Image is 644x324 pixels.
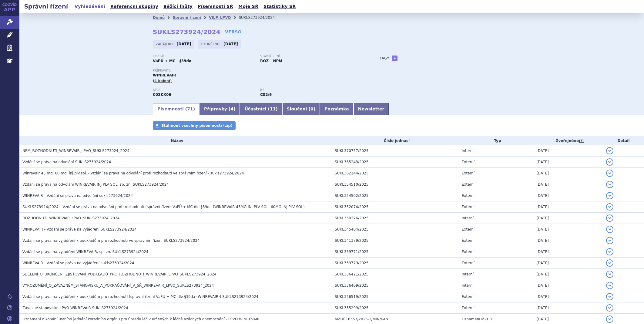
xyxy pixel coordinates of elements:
[533,136,603,145] th: Zveřejněno
[260,59,282,63] strong: ROZ – NPM
[332,269,459,280] td: SUKL336421/2025
[153,15,165,20] a: Domů
[533,145,603,157] td: [DATE]
[533,246,603,258] td: [DATE]
[22,250,148,254] span: Vzdání se práva na vyjádření WINREVAIR, sp. zn. SUKLS273924/2024
[153,88,254,92] p: ATC:
[153,121,236,130] a: Stáhnout všechny písemnosti (zip)
[462,194,475,198] span: Externí
[462,216,474,220] span: Interní
[153,69,367,73] p: Přípravky:
[606,248,613,255] button: detail
[332,168,459,179] td: SUKL362144/2025
[462,272,474,276] span: Interní
[606,181,613,188] button: detail
[606,170,613,177] button: detail
[230,106,233,111] span: 4
[606,304,613,312] button: detail
[153,73,176,77] span: WINREVAIR
[153,28,220,35] strong: SUKLS273924/2024
[332,302,459,314] td: SUKL335299/2025
[332,136,459,145] th: Číslo jednací
[260,93,272,97] strong: sotatercept
[310,106,314,111] span: 0
[153,103,200,115] a: Písemnosti (71)
[173,15,201,20] a: Správní řízení
[19,136,332,145] th: Název
[380,55,389,62] h3: Tagy
[153,59,191,63] strong: VaPÚ + MC - §39da
[462,182,475,187] span: Externí
[606,192,613,199] button: detail
[161,123,233,128] span: Stáhnout všechny písemnosti (zip)
[260,55,361,58] p: Stav řízení:
[462,283,474,288] span: Interní
[606,237,613,244] button: detail
[332,190,459,201] td: SUKL354502/2025
[332,291,459,302] td: SUKL336519/2025
[22,261,134,265] span: WINREVAIR - Vzdání se práva na vyjádření sukls273924/2024
[320,103,354,115] a: Poznámka
[533,302,603,314] td: [DATE]
[260,88,361,92] p: RS:
[606,271,613,278] button: detail
[240,103,282,115] a: Účastníci (11)
[603,136,644,145] th: Detail
[459,136,533,145] th: Typ
[533,190,603,201] td: [DATE]
[462,306,475,310] span: Externí
[332,258,459,269] td: SUKL339779/2025
[606,147,613,154] button: detail
[533,201,603,213] td: [DATE]
[22,283,214,288] span: VYROZUMĚNÍ_O_ZÁVAZNÉM_STANOVISKU_A_POKRAČOVÁNÍ_V_SŘ_WINREVAIR_LPVO_SUKLS273924_2024
[22,238,200,243] span: Vzdání se práva na vyjádření k podkladům pro rozhodnutí ve správním řízení SUKLS273924/2024
[462,149,474,153] span: Interní
[606,203,613,211] button: detail
[533,168,603,179] td: [DATE]
[22,182,169,187] span: Vzdání se práva na odvolání WINREVAIR INJ PLV SOL, sp. zn. SUKLS273924/2024
[332,145,459,157] td: SUKL370757/2025
[236,2,260,11] a: Moje SŘ
[533,179,603,190] td: [DATE]
[270,106,276,111] span: 11
[533,280,603,291] td: [DATE]
[462,250,475,254] span: Externí
[606,158,613,166] button: detail
[354,103,389,115] a: Newsletter
[606,316,613,323] button: detail
[332,213,459,224] td: SUKL350276/2025
[533,213,603,224] td: [DATE]
[153,93,171,97] strong: SOTATERCEPT
[156,42,175,46] span: Zahájeno:
[533,157,603,168] td: [DATE]
[606,214,613,222] button: detail
[462,171,475,175] span: Externí
[239,13,283,22] li: SUKLS273924/2024
[462,238,475,243] span: Externí
[533,269,603,280] td: [DATE]
[177,42,191,46] strong: [DATE]
[162,2,194,11] a: Běžící lhůty
[22,194,133,198] span: WINREVAIR - Vzdání se práva na odvolání sukls273924/2024
[153,79,172,83] span: (4 balení)
[22,317,260,321] span: Oznámení o konání ústního jednání Poradního orgánu pro úhradu léčiv určených k léčbě vzácných one...
[533,291,603,302] td: [DATE]
[282,103,320,115] a: Sloučení (0)
[332,235,459,246] td: SUKL341379/2025
[22,272,216,276] span: SDĚLENÍ_O_UKONČENÍ_ZJIŠŤOVÁNÍ_PODKLADŮ_PRO_ROZHODNUTÍ_WINREVAIR_LPVO_SUKLS273924_2024
[196,2,235,11] a: Písemnosti SŘ
[462,295,475,299] span: Externí
[22,149,129,153] span: NPM_ROZHODNUTÍ_WINREVAIR_LPVO_SUKLS273924_2024
[209,15,231,20] a: VILP, LPVO
[200,103,240,115] a: Přípravky (4)
[579,139,584,143] abbr: (?)
[187,106,193,111] span: 71
[73,2,107,11] a: Vyhledávání
[533,224,603,235] td: [DATE]
[462,205,475,209] span: Externí
[606,226,613,233] button: detail
[462,317,492,321] span: Oznámení MZČR
[462,227,475,231] span: Externí
[22,205,305,209] span: SUKLS273924/2024 – Vzdání se práva na odvolání proti rozhodnutí (správní řízení VaPÚ + MC dle §39...
[392,56,397,61] a: +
